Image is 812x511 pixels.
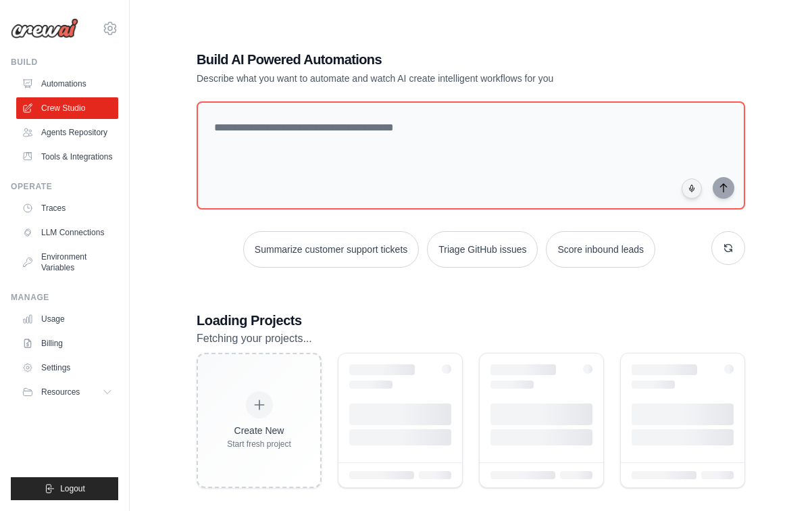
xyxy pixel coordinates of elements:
button: Get new suggestions [711,231,745,265]
div: Manage [11,292,118,303]
a: Crew Studio [16,97,118,119]
div: Build [11,57,118,68]
div: Create New [227,424,291,437]
a: LLM Connections [16,222,118,243]
a: Agents Repository [16,122,118,143]
div: Start fresh project [227,439,291,449]
a: Traces [16,197,118,219]
p: Fetching your projects... [197,330,745,347]
a: Settings [16,357,118,379]
img: Logo [11,18,78,39]
button: Logout [11,477,118,500]
button: Score inbound leads [546,231,655,268]
a: Usage [16,308,118,330]
span: Resources [41,387,80,397]
h1: Build AI Powered Automations [197,50,651,69]
button: Triage GitHub issues [427,231,538,268]
a: Automations [16,73,118,95]
button: Resources [16,381,118,403]
button: Summarize customer support tickets [243,231,419,268]
h3: Loading Projects [197,311,745,330]
p: Describe what you want to automate and watch AI create intelligent workflows for you [197,72,651,85]
a: Tools & Integrations [16,146,118,168]
a: Billing [16,333,118,354]
button: Click to speak your automation idea [682,178,702,199]
div: Operate [11,181,118,192]
span: Logout [60,483,85,494]
a: Environment Variables [16,246,118,278]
